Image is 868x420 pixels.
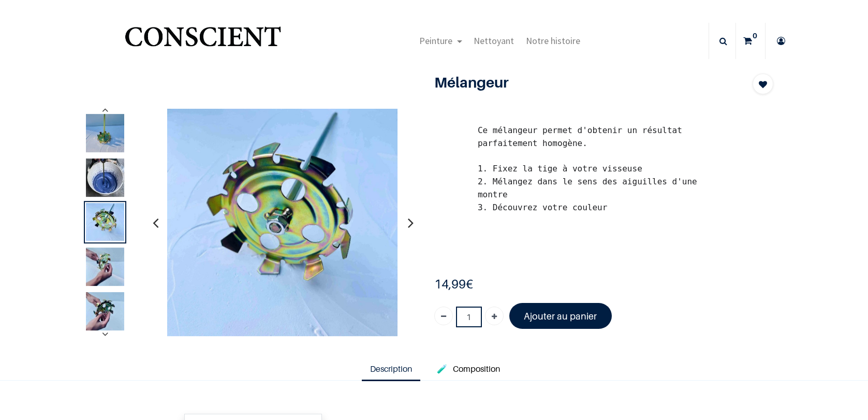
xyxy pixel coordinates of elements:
[526,35,580,47] span: Notre histoire
[753,74,773,94] button: Add to wishlist
[453,364,500,374] span: Composition
[736,23,765,59] a: 0
[524,311,597,322] font: Ajouter au panier
[759,78,767,91] span: Add to wishlist
[474,35,514,47] span: Nettoyant
[478,177,697,199] span: 2. Mélangez dans le sens des aiguilles d'une montre
[86,293,124,331] img: Product image
[414,23,468,59] a: Peinture
[478,164,642,173] span: 1. Fixez la tige à votre visseuse
[434,277,466,292] span: 14,99
[434,74,723,91] h1: Mélangeur
[434,277,473,292] b: €
[123,21,283,62] img: Conscient
[86,204,124,241] img: Product image
[86,114,124,153] img: Product image
[419,35,452,47] span: Peinture
[86,248,124,286] img: Product image
[370,364,412,374] span: Description
[478,125,682,148] span: Ce mélangeur permet d'obtenir un résultat parfaitement homogène.
[509,303,612,328] a: Ajouter au panier
[434,307,453,325] a: Supprimer
[750,31,760,41] sup: 0
[485,307,504,325] a: Ajouter
[478,202,607,212] span: 3. Découvrez votre couleur
[86,159,124,197] img: Product image
[437,364,447,374] span: 🧪
[123,21,283,62] a: Logo of Conscient
[167,109,398,337] img: Product image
